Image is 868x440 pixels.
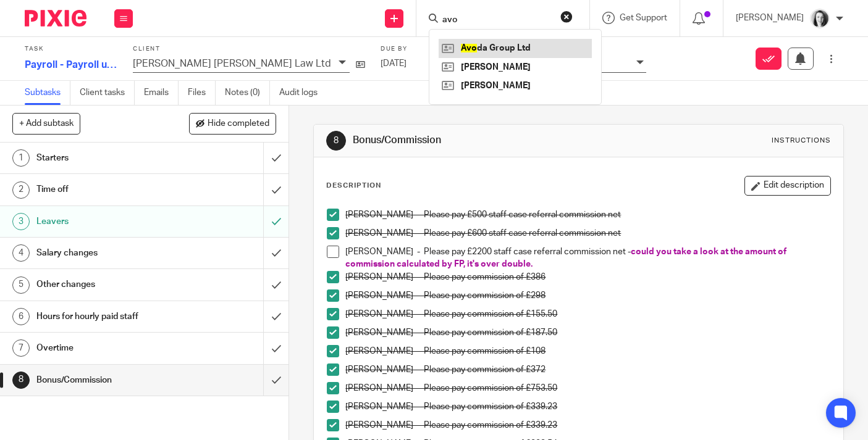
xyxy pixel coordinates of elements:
[345,363,830,376] p: [PERSON_NAME] - Please pay commission of £372
[36,275,180,294] h1: Other changes
[12,276,30,294] div: 5
[36,371,180,389] h1: Bonus/Commission
[381,45,430,53] label: Due by
[12,181,30,199] div: 2
[25,81,70,105] a: Subtasks
[12,372,30,389] div: 8
[36,180,180,199] h1: Time off
[620,14,667,22] span: Get Support
[326,181,381,191] p: Description
[189,113,276,134] button: Hide completed
[25,10,86,27] img: Pixie
[345,308,830,320] p: [PERSON_NAME] - Please pay commission of £155.50
[810,9,830,28] img: T1JH8BBNX-UMG48CW64-d2649b4fbe26-512.png
[36,212,180,231] h1: Leavers
[353,134,605,147] h1: Bonus/Commission
[441,15,552,26] input: Search
[12,149,30,167] div: 1
[80,81,135,105] a: Client tasks
[560,10,573,23] button: Clear
[345,246,830,271] p: [PERSON_NAME] - Please pay £2200 staff case referral commission net -
[12,244,30,262] div: 4
[736,12,804,24] p: [PERSON_NAME]
[133,58,331,69] p: [PERSON_NAME] [PERSON_NAME] Law Ltd
[208,119,269,129] span: Hide completed
[36,307,180,326] h1: Hours for hourly paid staff
[345,209,830,221] p: [PERSON_NAME] - Please pay £500 staff case referral commission net
[345,271,830,283] p: [PERSON_NAME] - Please pay commission of £386
[345,382,830,394] p: [PERSON_NAME] - Please pay commission of £753.50
[381,59,407,68] span: [DATE]
[188,81,216,105] a: Files
[36,244,180,262] h1: Salary changes
[279,81,327,105] a: Audit logs
[144,81,179,105] a: Emails
[225,81,270,105] a: Notes (0)
[345,401,830,413] p: [PERSON_NAME] - Please pay commission of £339.23
[744,176,831,196] button: Edit description
[12,113,80,134] button: + Add subtask
[12,339,30,357] div: 7
[25,45,117,53] label: Task
[345,227,830,239] p: [PERSON_NAME] - Please pay £600 staff case referral commission net
[772,136,831,146] div: Instructions
[345,345,830,357] p: [PERSON_NAME] - Please pay commission of £108
[12,213,30,230] div: 3
[12,308,30,325] div: 6
[133,45,365,53] label: Client
[345,289,830,302] p: [PERSON_NAME] - Please pay commission of £298
[36,149,180,167] h1: Starters
[326,131,346,151] div: 8
[345,419,830,431] p: [PERSON_NAME] - Please pay commission of £339.23
[345,326,830,339] p: [PERSON_NAME] - Please pay commission of £187.50
[36,339,180,357] h1: Overtime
